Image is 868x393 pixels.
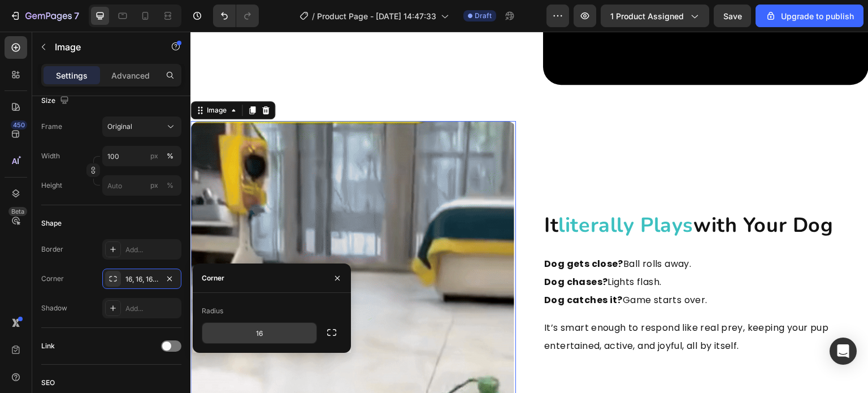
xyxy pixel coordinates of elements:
span: literally plays [368,180,503,208]
div: Corner [202,273,224,283]
p: Ball rolls away. Lights flash. Game starts over. [354,223,677,278]
div: Border [41,244,63,254]
div: Radius [202,306,223,316]
div: Add... [125,304,179,314]
div: Size [41,93,71,109]
div: % [167,180,173,191]
div: Open Intercom Messenger [830,338,857,365]
p: Settings [56,70,88,81]
p: Image [55,40,151,54]
span: 1 product assigned [610,10,684,22]
input: Auto [202,323,316,343]
div: Corner [41,274,64,284]
p: It’s smart enough to respond like real prey, keeping your pup entertained, active, and joyful, al... [354,287,677,323]
span: Draft [475,11,492,21]
div: Add... [125,245,179,255]
div: % [167,151,173,161]
button: % [147,149,161,163]
div: Upgrade to publish [765,10,854,22]
label: Width [41,151,60,161]
button: 1 product assigned [601,5,709,27]
input: px% [102,146,181,166]
p: Advanced [111,70,150,81]
p: 7 [74,9,79,23]
strong: Dog gets close? [354,226,433,239]
input: px% [102,175,181,196]
div: 450 [11,120,27,129]
button: Upgrade to publish [756,5,863,27]
div: Undo/Redo [213,5,259,27]
div: Beta [8,207,27,216]
div: Shape [41,218,62,228]
button: Original [102,116,181,137]
iframe: Design area [190,32,868,393]
strong: Dog chases? [354,244,417,257]
span: Save [723,11,742,21]
div: px [150,151,158,161]
button: Save [714,5,751,27]
span: Original [107,122,132,132]
label: Height [41,180,62,191]
strong: Dog catches it? [354,262,432,275]
button: px [163,149,177,163]
span: Product Page - [DATE] 14:47:33 [317,10,436,22]
div: px [150,180,158,191]
div: SEO [41,378,55,388]
span: / [312,10,315,22]
div: Shadow [41,303,67,313]
h2: it with your dog [353,180,678,209]
button: % [147,179,161,192]
div: Rich Text Editor. Editing area: main [353,286,678,325]
div: 16, 16, 16, 16 [125,274,158,284]
label: Frame [41,122,62,132]
button: px [163,179,177,192]
button: 7 [5,5,84,27]
div: Link [41,341,55,351]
